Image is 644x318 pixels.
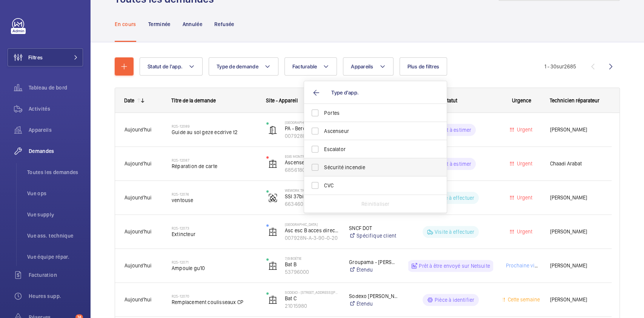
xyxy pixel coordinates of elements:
span: Urgent [515,228,532,235]
span: Urgent [515,161,532,167]
span: Aujourd'hui [124,228,152,235]
p: 53796000 [285,268,339,276]
p: Terminée [148,20,171,28]
a: Étendu [349,266,398,273]
h2: R25-12074 [172,192,257,196]
p: SODEXO - [STREET_ADDRESS][PERSON_NAME] - SANTOS / DUMONT [285,290,339,295]
p: Bat B [285,261,339,268]
span: [PERSON_NAME] [550,193,602,202]
h2: R25-12070 [172,294,257,298]
span: Site - Appareil [266,97,298,103]
span: Réparation de carte [172,162,257,170]
span: Portes [324,109,428,117]
a: Spécifique client [349,232,398,239]
p: SSI 37bis Trudaine [285,193,339,200]
span: Aujourd'hui [124,161,152,167]
p: Refusée [214,20,234,28]
h2: R25-12087 [172,158,257,162]
span: [PERSON_NAME] [550,227,602,236]
button: Plus de filtres [400,57,447,76]
span: Ampoule gu10 [172,264,257,272]
span: [PERSON_NAME] [550,125,602,134]
span: Remplacement coulisseaux CP [172,298,257,306]
span: Vue ops [27,190,83,197]
span: Aujourd'hui [124,127,152,133]
p: Visite à effectuer [435,194,474,202]
img: elevator.svg [268,227,277,236]
span: Urgent [515,127,532,133]
span: Aujourd'hui [124,296,152,303]
span: Facturation [29,271,83,279]
img: fire_alarm.svg [268,193,277,202]
span: Appareils [351,63,373,69]
span: 1 - 30 2685 [544,64,576,69]
span: Activités [29,105,83,113]
span: Aujourd'hui [124,195,152,201]
button: Facturable [284,57,337,76]
button: Type d'app. [304,81,447,104]
h2: R25-12089 [172,124,257,128]
span: Tableau de bord [29,84,83,91]
h2: R25-12071 [172,260,257,264]
p: PA - Bercy - salle d'attente (EX PA20) [285,125,339,132]
p: [GEOGRAPHIC_DATA] [285,222,339,227]
span: Heures supp. [29,292,83,300]
p: Coût à estimer [438,160,472,168]
p: Réinitialiser [361,200,389,208]
p: Visite à effectuer [435,228,474,236]
p: 7/9 boétie [285,256,339,261]
span: Toutes les demandes [27,168,83,176]
h2: R25-12073 [172,226,257,230]
p: [GEOGRAPHIC_DATA] [285,120,339,125]
span: Type d'app. [331,90,359,96]
button: Statut de l'app. [140,57,203,76]
p: 66346024 [285,200,339,208]
img: elevator.svg [268,295,277,304]
span: Statut [444,97,457,103]
span: [PERSON_NAME] [550,261,602,270]
span: Cette semaine [506,296,540,303]
span: Titre de la demande [171,97,216,103]
p: 21015980 [285,302,339,310]
p: 007928N-P-2-12-0-20 [285,132,339,140]
p: Bat C [285,295,339,302]
img: elevator.svg [268,261,277,270]
button: Type de demande [209,57,278,76]
button: Appareils [343,57,393,76]
span: Urgent [515,195,532,201]
p: Asc esc B acces directeur [285,227,339,234]
p: WeWork Trudaine [285,188,339,193]
p: 68561809 [285,166,339,174]
p: En cours [115,20,136,28]
span: Sécurité incendie [324,164,428,171]
span: Ascenseur [324,127,428,135]
span: Plus de filtres [407,63,440,69]
p: Prêt à être envoyé sur Netsuite [419,262,490,270]
p: Ascenseur triplex gauche A [285,159,339,166]
p: 007928N-A-3-90-0-20 [285,234,339,242]
span: Facturable [292,63,317,69]
span: Appareils [29,126,83,134]
p: Sodexo [PERSON_NAME] [349,292,398,300]
span: Vue équipe répar. [27,253,83,261]
span: Demandes [29,147,83,155]
img: elevator.svg [268,159,277,168]
span: Urgence [512,97,531,103]
span: Vue ass. technique [27,232,83,239]
p: SNCF DOT [349,224,398,232]
span: sur [556,63,564,69]
span: Guide au sol geze ecdrive t2 [172,128,257,136]
p: Coût à estimer [438,126,472,134]
p: EGIS MONTREUIL [285,154,339,159]
span: Escalator [324,145,428,153]
span: Chaadi Arabat [550,159,602,168]
span: Filtres [28,54,43,61]
span: ventouse [172,196,257,204]
span: Extincteur [172,230,257,238]
span: Prochaine visite [504,262,543,269]
p: Groupama - [PERSON_NAME] [349,258,398,266]
button: Filtres [8,48,83,66]
img: automatic_door.svg [268,125,277,134]
p: Pièce à identifier [435,296,474,304]
span: Type de demande [217,63,258,69]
